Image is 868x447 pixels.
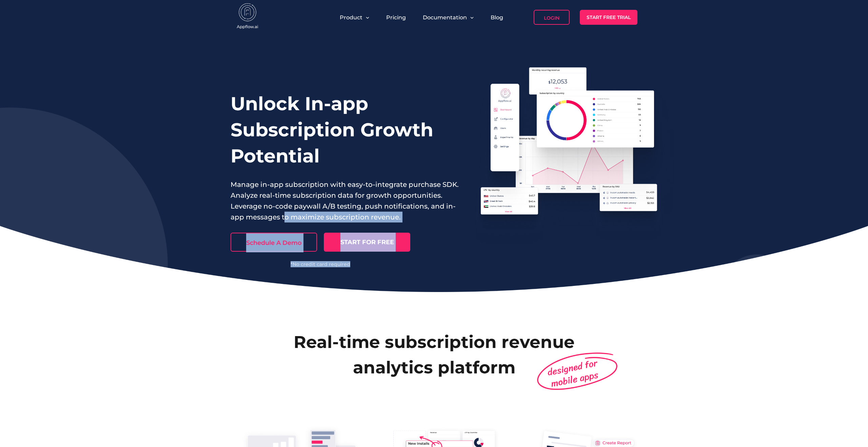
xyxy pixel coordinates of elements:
[533,347,620,395] img: design-for-mobile-apps
[580,10,637,25] a: Start Free Trial
[231,233,317,252] a: Schedule A Demo
[231,179,459,222] p: Manage in-app subscription with easy-to-integrate purchase SDK. Analyze real-time subscription da...
[423,14,467,21] span: Documentation
[423,14,474,21] button: Documentation
[231,91,459,169] h1: Unlock In-app Subscription Growth Potential
[241,329,627,380] h2: Real-time subscription revenue analytics platform
[231,262,410,267] div: *No credit card required
[340,14,362,21] span: Product
[231,3,264,31] img: appflow.ai-logo
[491,14,503,21] a: Blog
[340,14,369,21] button: Product
[534,10,570,25] a: Login
[386,14,406,21] a: Pricing
[324,233,410,252] a: START FOR FREE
